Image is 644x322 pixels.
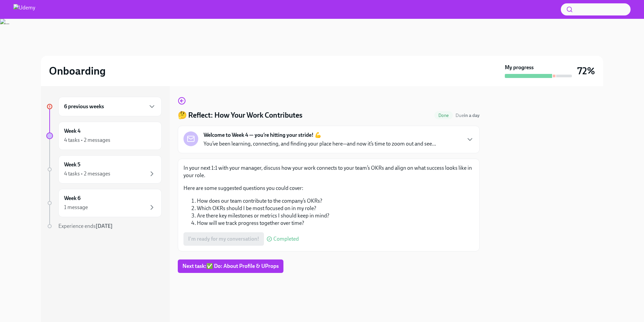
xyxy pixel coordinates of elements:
span: Completed [273,236,299,242]
div: 6 previous weeks [58,97,162,116]
p: Here are some suggested questions you could cover: [183,185,474,192]
h6: Week 4 [64,127,80,135]
strong: in a day [464,113,480,118]
a: Week 44 tasks • 2 messages [46,122,162,150]
span: Done [434,113,453,118]
h4: 🤔 Reflect: How Your Work Contributes [178,110,303,120]
li: Which OKRs should I be most focused on in my role? [197,205,474,212]
li: How does our team contribute to the company’s OKRs? [197,197,474,205]
strong: Welcome to Week 4 — you’re hitting your stride! 💪 [204,131,321,139]
p: In your next 1:1 with your manager, discuss how your work connects to your team’s OKRs and align ... [183,164,474,179]
div: 4 tasks • 2 messages [64,170,110,177]
button: Next task:✅ Do: About Profile & UProps [178,259,283,273]
a: Week 54 tasks • 2 messages [46,155,162,184]
span: Experience ends [58,223,113,229]
div: 4 tasks • 2 messages [64,136,110,144]
strong: [DATE] [96,223,113,229]
div: 1 message [64,204,88,211]
h6: 6 previous weeks [64,103,104,110]
p: You’ve been learning, connecting, and finding your place here—and now it’s time to zoom out and s... [204,140,436,148]
li: How will we track progress together over time? [197,219,474,227]
span: September 6th, 2025 17:00 [455,112,480,119]
h6: Week 6 [64,195,80,202]
h2: Onboarding [49,64,106,78]
a: Week 61 message [46,189,162,217]
img: Udemy [13,4,35,15]
h6: Week 5 [64,161,80,168]
li: Are there key milestones or metrics I should keep in mind? [197,212,474,219]
strong: My progress [505,64,534,71]
span: Next task : ✅ Do: About Profile & UProps [182,263,279,270]
h3: 72% [577,65,595,77]
span: Due [455,113,480,118]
